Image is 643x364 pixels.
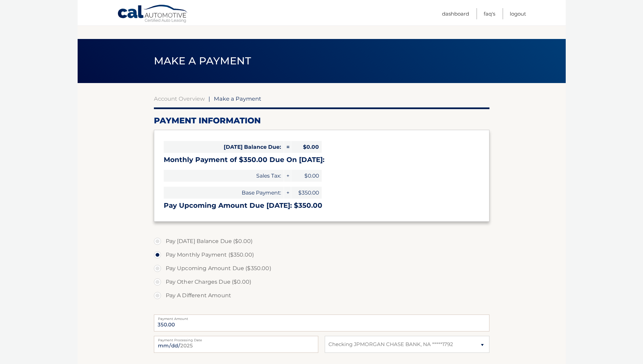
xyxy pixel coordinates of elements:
a: Account Overview [154,95,205,102]
span: [DATE] Balance Due: [164,141,284,153]
label: Payment Amount [154,315,489,320]
span: $350.00 [291,187,322,199]
span: Base Payment: [164,187,284,199]
a: FAQ's [484,8,495,19]
span: Make a Payment [154,55,251,67]
span: $0.00 [291,170,322,182]
label: Pay Monthly Payment ($350.00) [154,248,489,262]
a: Dashboard [442,8,469,19]
a: Cal Automotive [117,4,188,24]
h3: Monthly Payment of $350.00 Due On [DATE]: [164,156,480,164]
label: Pay [DATE] Balance Due ($0.00) [154,235,489,248]
span: $0.00 [291,141,322,153]
label: Pay Upcoming Amount Due ($350.00) [154,262,489,275]
span: + [284,187,291,199]
input: Payment Amount [154,315,489,331]
a: Logout [510,8,526,19]
span: | [208,95,210,102]
span: Make a Payment [214,95,261,102]
input: Payment Date [154,336,318,353]
h3: Pay Upcoming Amount Due [DATE]: $350.00 [164,201,480,210]
label: Pay A Different Amount [154,289,489,302]
span: + [284,170,291,182]
label: Payment Processing Date [154,336,318,341]
span: = [284,141,291,153]
span: Sales Tax: [164,170,284,182]
h2: Payment Information [154,116,489,126]
label: Pay Other Charges Due ($0.00) [154,275,489,289]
